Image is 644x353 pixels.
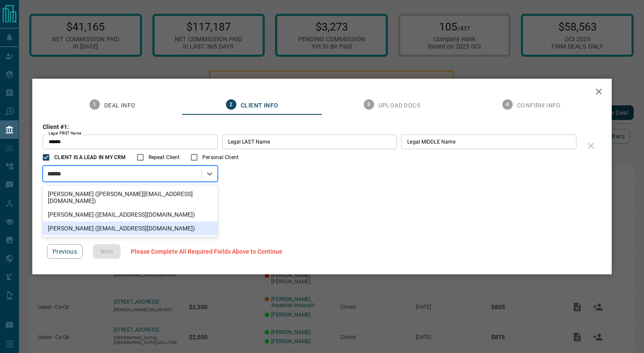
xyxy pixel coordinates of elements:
[43,123,581,130] h3: Client #1:
[149,153,180,161] span: Repeat Client
[202,153,238,161] span: Personal Client
[43,187,218,208] div: [PERSON_NAME] ([PERSON_NAME][EMAIL_ADDRESS][DOMAIN_NAME])
[229,101,232,107] text: 2
[43,208,218,221] div: [PERSON_NAME] ([EMAIL_ADDRESS][DOMAIN_NAME])
[43,221,218,235] div: [PERSON_NAME] ([EMAIL_ADDRESS][DOMAIN_NAME])
[49,131,81,136] label: Legal FIRST Name
[93,101,96,107] text: 1
[131,248,282,255] span: Please Complete All Required Fields Above to Continue
[104,102,136,110] span: Deal Info
[54,153,126,161] span: CLIENT IS A LEAD IN MY CRM
[241,102,278,110] span: Client Info
[47,244,83,259] button: Previous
